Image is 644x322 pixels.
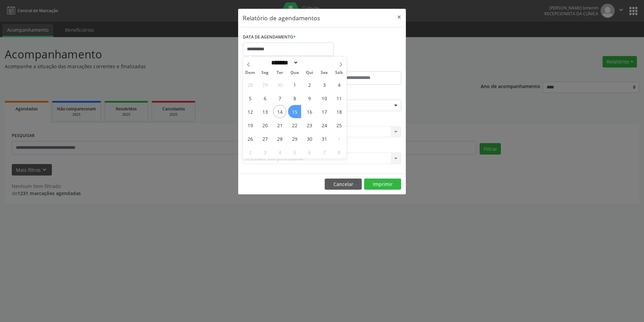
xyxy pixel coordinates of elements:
[243,71,258,75] span: Dom
[392,9,406,25] button: Close
[288,145,301,159] span: Novembro 5, 2025
[258,118,271,132] span: Outubro 20, 2025
[332,71,347,75] span: Sáb
[288,91,301,105] span: Outubro 8, 2025
[244,145,257,159] span: Novembro 2, 2025
[303,118,316,132] span: Outubro 23, 2025
[258,105,271,118] span: Outubro 13, 2025
[318,91,331,105] span: Outubro 10, 2025
[298,59,321,66] input: Year
[258,91,271,105] span: Outubro 6, 2025
[244,91,257,105] span: Outubro 5, 2025
[303,145,316,159] span: Novembro 6, 2025
[318,132,331,145] span: Outubro 31, 2025
[318,118,331,132] span: Outubro 24, 2025
[364,179,401,190] button: Imprimir
[288,105,301,118] span: Outubro 15, 2025
[303,78,316,91] span: Outubro 2, 2025
[318,78,331,91] span: Outubro 3, 2025
[244,78,257,91] span: Setembro 28, 2025
[332,132,346,145] span: Novembro 1, 2025
[273,105,286,118] span: Outubro 14, 2025
[244,118,257,132] span: Outubro 19, 2025
[317,71,332,75] span: Sex
[303,91,316,105] span: Outubro 9, 2025
[332,105,346,118] span: Outubro 18, 2025
[332,78,346,91] span: Outubro 4, 2025
[258,78,271,91] span: Setembro 29, 2025
[269,59,298,66] select: Month
[272,71,287,75] span: Ter
[302,71,317,75] span: Qui
[244,132,257,145] span: Outubro 26, 2025
[288,78,301,91] span: Outubro 1, 2025
[273,78,286,91] span: Setembro 30, 2025
[273,91,286,105] span: Outubro 7, 2025
[332,118,346,132] span: Outubro 25, 2025
[273,118,286,132] span: Outubro 21, 2025
[318,105,331,118] span: Outubro 17, 2025
[287,71,302,75] span: Qua
[303,105,316,118] span: Outubro 16, 2025
[243,14,320,22] h5: Relatório de agendamentos
[303,132,316,145] span: Outubro 30, 2025
[318,145,331,159] span: Novembro 7, 2025
[288,132,301,145] span: Outubro 29, 2025
[288,118,301,132] span: Outubro 22, 2025
[273,145,286,159] span: Novembro 4, 2025
[258,132,271,145] span: Outubro 27, 2025
[244,105,257,118] span: Outubro 12, 2025
[243,32,296,43] label: DATA DE AGENDAMENTO
[332,91,346,105] span: Outubro 11, 2025
[324,61,401,71] label: ATÉ
[273,132,286,145] span: Outubro 28, 2025
[258,71,272,75] span: Seg
[332,145,346,159] span: Novembro 8, 2025
[325,179,362,190] button: Cancelar
[258,145,271,159] span: Novembro 3, 2025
